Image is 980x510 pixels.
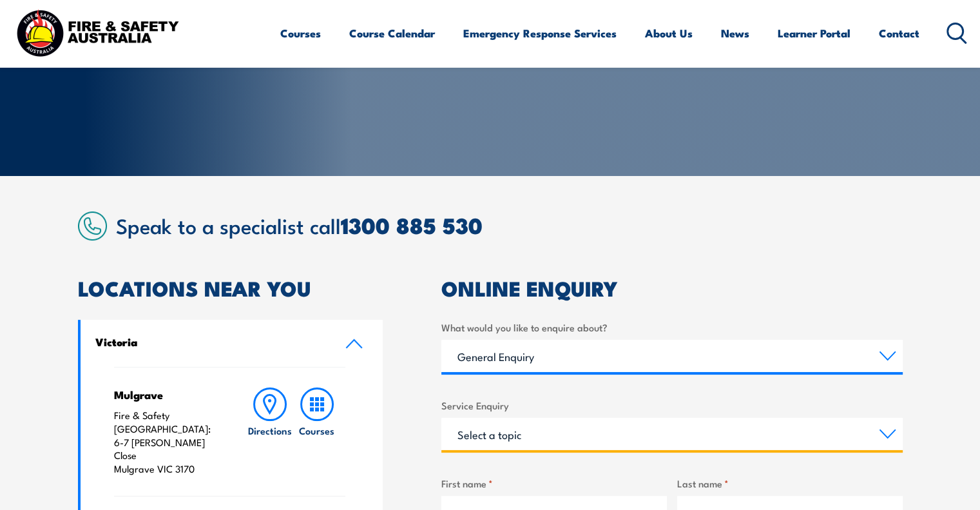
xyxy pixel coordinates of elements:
a: Contact [879,16,919,50]
h2: LOCATIONS NEAR YOU [78,279,383,297]
label: What would you like to enquire about? [441,320,903,335]
label: Last name [677,476,903,491]
a: Emergency Response Services [463,16,617,50]
h4: Victoria [95,335,326,349]
a: About Us [645,16,693,50]
a: Courses [294,387,340,476]
h6: Directions [248,424,292,437]
a: Courses [280,16,321,50]
a: News [721,16,749,50]
a: 1300 885 530 [341,208,483,242]
a: Victoria [81,320,383,367]
label: Service Enquiry [441,398,903,413]
label: First name [441,476,667,491]
h4: Mulgrave [114,387,222,402]
p: Fire & Safety [GEOGRAPHIC_DATA]: 6-7 [PERSON_NAME] Close Mulgrave VIC 3170 [114,409,222,476]
h2: ONLINE ENQUIRY [441,279,903,297]
h2: Speak to a specialist call [116,213,903,237]
h6: Courses [299,424,334,437]
a: Learner Portal [778,16,850,50]
a: Directions [247,387,293,476]
a: Course Calendar [349,16,435,50]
